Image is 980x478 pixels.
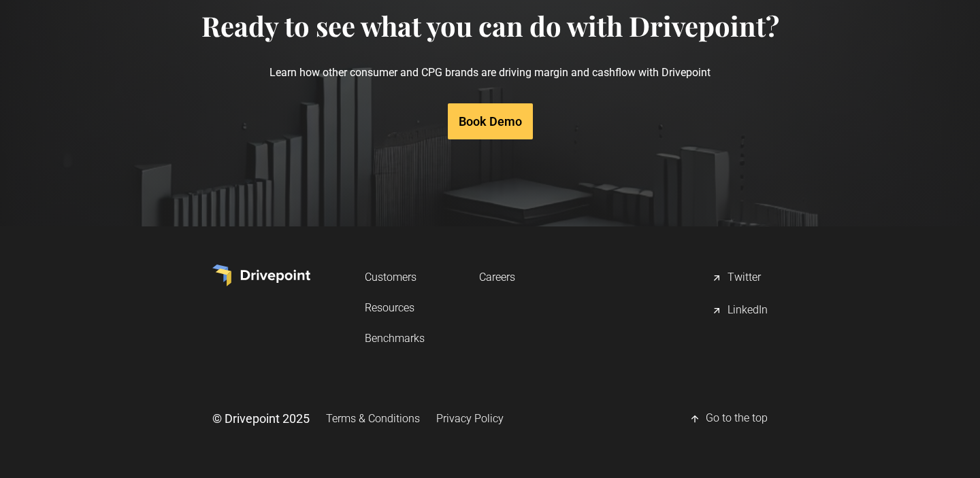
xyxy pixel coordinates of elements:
a: Book Demo [448,103,533,139]
a: Resources [365,295,425,320]
a: Privacy Policy [436,406,504,431]
a: LinkedIn [711,297,768,324]
div: Twitter [728,270,761,286]
div: LinkedIn [728,303,768,319]
a: Careers [479,264,515,290]
a: Customers [365,264,425,290]
a: Benchmarks [365,326,425,351]
div: Go to the top [706,411,768,427]
a: Twitter [711,264,768,292]
h4: Ready to see what you can do with Drivepoint? [201,10,779,42]
div: © Drivepoint 2025 [212,410,310,427]
p: Learn how other consumer and CPG brands are driving margin and cashflow with Drivepoint [201,42,779,103]
a: Terms & Conditions [326,406,420,431]
a: Go to the top [689,405,768,432]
